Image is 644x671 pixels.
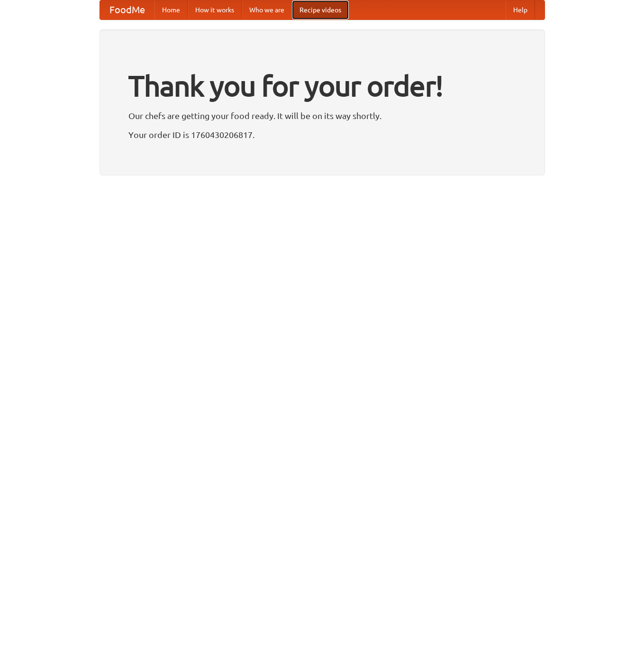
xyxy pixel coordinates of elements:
[128,109,516,123] p: Our chefs are getting your food ready. It will be on its way shortly.
[242,0,292,19] a: Who we are
[292,0,349,19] a: Recipe videos
[128,63,516,109] h1: Thank you for your order!
[128,128,516,142] p: Your order ID is 1760430206817.
[188,0,242,19] a: How it works
[154,0,188,19] a: Home
[506,0,535,19] a: Help
[100,0,154,19] a: FoodMe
